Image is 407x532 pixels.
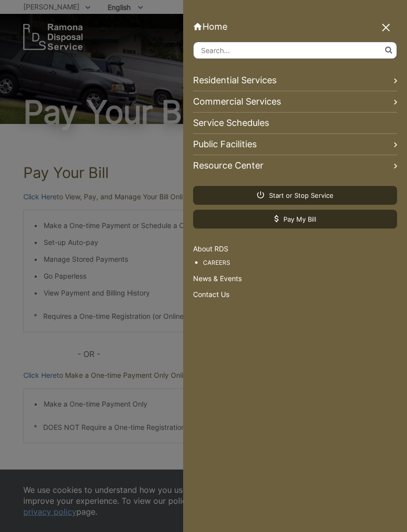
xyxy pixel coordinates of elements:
[193,113,397,134] a: Service Schedules
[193,273,397,284] a: News & Events
[257,191,334,200] span: Start or Stop Service
[193,91,397,113] a: Commercial Services
[274,215,316,224] span: Pay My Bill
[193,289,397,300] a: Contact Us
[193,243,397,254] a: About RDS
[193,21,397,32] a: Home
[203,257,397,268] a: Careers
[193,70,397,91] a: Residential Services
[193,42,397,59] input: Search
[193,134,397,155] a: Public Facilities
[193,210,397,229] a: Pay My Bill
[193,155,397,176] a: Resource Center
[193,186,397,205] a: Start or Stop Service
